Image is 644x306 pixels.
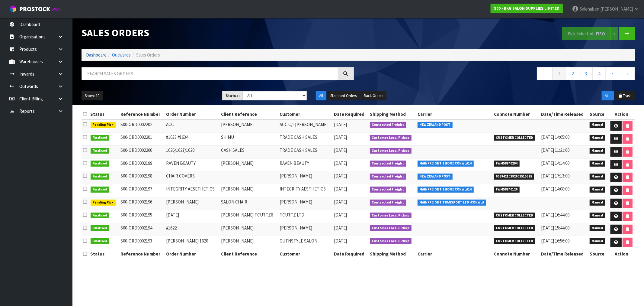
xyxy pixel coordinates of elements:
th: Date Required [333,249,368,259]
th: Status [89,109,119,119]
td: 1626/1627/1628 [165,145,219,158]
span: Finalised [91,174,110,180]
td: SHIMU [220,132,278,145]
th: Carrier [416,249,492,259]
span: [DATE] [334,173,347,179]
th: Client Reference [220,249,278,259]
td: SALON CHAIR [220,197,278,210]
th: Connote Number [492,249,540,259]
td: CHAIR COVERS [165,171,219,184]
td: CUTNSTYLE SALON [278,236,332,249]
span: CUSTOMER COLLECTED [494,135,535,141]
span: MAINFREIGHT 2 HOME CONWLA14 [418,161,474,167]
td: S00-ORD0002201 [119,132,165,145]
td: S00-ORD0002200 [119,145,165,158]
th: Shipping Method [368,249,416,259]
span: [DATE] 14:08:00 [541,186,569,192]
button: All [316,91,326,101]
span: Finalised [91,225,110,231]
span: FWM58840294 [494,161,520,167]
span: Manual [590,135,606,141]
td: S00-ORD0002193 [119,236,165,249]
th: Action [608,249,635,259]
a: 1 [553,67,566,80]
td: [PERSON_NAME] TCUTTZ6 [220,210,278,223]
td: [PERSON_NAME] [278,223,332,236]
span: Customer Local Pickup [370,213,412,219]
input: Search sales orders [82,67,338,80]
span: Customer Local Pickup [370,238,412,244]
th: Order Number [165,249,219,259]
span: Finalised [91,148,110,154]
th: Status [89,249,119,259]
span: Finalised [91,213,110,219]
strong: Status: [226,93,240,98]
span: Customer Local Pickup [370,225,412,231]
button: Show: 10 [82,91,103,101]
span: Manual [590,174,606,180]
span: Contracted Freight [370,174,406,180]
th: Date/Time Released [540,249,588,259]
th: Customer [278,109,332,119]
th: Date Required [333,109,368,119]
td: S00-ORD0002202 [119,119,165,132]
th: Source [588,109,608,119]
td: S00-ORD0002196 [119,197,165,210]
span: [DATE] 11:21:00 [541,147,569,153]
span: Finalised [91,161,110,167]
a: Outwards [112,52,131,58]
a: 4 [592,67,606,80]
th: Carrier [416,109,492,119]
th: Connote Number [492,109,540,119]
th: Action [608,109,635,119]
span: Manual [590,238,606,244]
td: [PERSON_NAME] [165,197,219,210]
td: [PERSON_NAME] 1620 [165,236,219,249]
th: Order Number [165,109,219,119]
th: Source [588,249,608,259]
td: [PERSON_NAME] [220,236,278,249]
a: Dashboard [86,52,107,58]
span: [DATE] [334,147,347,153]
span: MAINFREIGHT 2 HOME CONWLA14 [418,187,474,193]
span: Pending Pick [91,122,116,128]
span: [PERSON_NAME] [600,6,633,12]
th: Client Reference [220,109,278,119]
span: [DATE] [334,134,347,140]
td: [PERSON_NAME] [278,171,332,184]
span: Finalised [91,187,110,193]
img: cube-alt.png [9,5,17,13]
span: Manual [590,213,606,219]
span: CUSTOMER COLLECTED [494,213,535,219]
span: NEW ZEALAND POST [418,122,453,128]
span: Manual [590,225,606,231]
nav: Page navigation [363,67,635,82]
button: Back Orders [360,91,386,101]
th: Customer [278,249,332,259]
span: Customer Local Pickup [370,135,412,141]
span: Contracted Freight [370,122,406,128]
td: TRADE CASH SALES [278,145,332,158]
span: Finalised [91,238,110,244]
span: [DATE] [334,122,347,127]
td: S00-ORD0002195 [119,210,165,223]
span: CUSTOMER COLLECTED [494,225,535,231]
span: Finalised [91,135,110,141]
span: [DATE] 16:44:00 [541,212,569,218]
th: Reference Number [119,109,165,119]
span: Manual [590,161,606,167]
span: [DATE] [334,186,347,192]
span: Manual [590,187,606,193]
span: FWM58840126 [494,187,520,193]
td: S00-ORD0002199 [119,158,165,171]
small: WMS [51,7,61,12]
td: S00-ORD0002197 [119,184,165,197]
td: RAVEN BEAUTY [278,158,332,171]
button: Standard Orders [327,91,360,101]
span: Manual [590,148,606,154]
a: 2 [566,67,579,80]
span: [DATE] [334,225,347,231]
a: 3 [579,67,593,80]
td: #1633 #1634 [165,132,219,145]
td: [PERSON_NAME] [220,119,278,132]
